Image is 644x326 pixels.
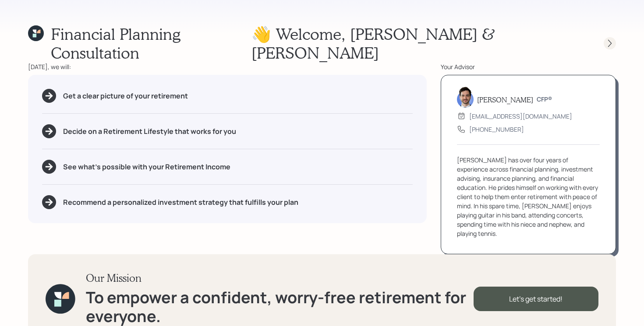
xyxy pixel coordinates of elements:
div: [DATE], we will: [28,62,427,71]
h5: Recommend a personalized investment strategy that fulfills your plan [63,198,298,207]
div: [PHONE_NUMBER] [469,125,524,134]
h1: 👋 Welcome , [PERSON_NAME] & [PERSON_NAME] [251,25,588,62]
h6: CFP® [537,96,552,103]
div: Your Advisor [441,62,616,71]
h3: Our Mission [86,272,474,284]
h1: To empower a confident, worry-free retirement for everyone. [86,288,474,326]
div: [EMAIL_ADDRESS][DOMAIN_NAME] [469,112,572,121]
h5: Decide on a Retirement Lifestyle that works for you [63,127,236,136]
h5: [PERSON_NAME] [477,95,533,104]
h5: Get a clear picture of your retirement [63,92,188,100]
h5: See what's possible with your Retirement Income [63,163,230,171]
img: jonah-coleman-headshot.png [457,87,474,108]
h1: Financial Planning Consultation [51,25,251,62]
div: [PERSON_NAME] has over four years of experience across financial planning, investment advising, i... [457,155,600,238]
div: Let's get started! [474,287,598,311]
